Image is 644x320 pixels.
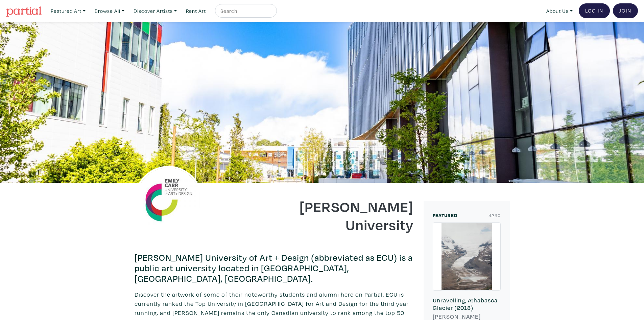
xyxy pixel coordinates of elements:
a: Join [613,3,638,18]
a: Browse All [92,4,127,18]
h1: [PERSON_NAME] University [279,197,413,234]
h4: [PERSON_NAME] University of Art + Design (abbreviated as ECU) is a public art university located ... [135,252,413,284]
a: Featured Art [48,4,89,18]
h6: Unravelling, Athabasca Glacier (2018) [433,297,501,311]
a: Rent Art [183,4,209,18]
small: Featured [433,212,457,218]
a: Log In [579,3,610,18]
a: About Us [543,4,576,18]
input: Search [220,7,270,15]
small: 4290 [488,212,501,219]
a: Discover Artists [130,4,180,18]
img: phpThumb.php [135,166,202,234]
